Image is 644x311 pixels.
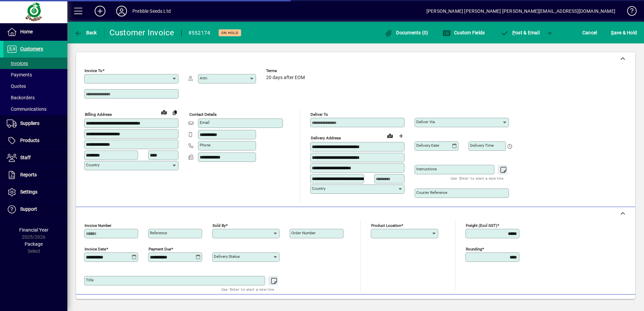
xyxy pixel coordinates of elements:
[3,58,67,69] a: Invoices
[371,223,401,228] mat-label: Product location
[291,231,316,235] mat-label: Order number
[589,299,617,309] span: Product
[85,223,111,228] mat-label: Invoice number
[20,155,31,160] span: Staff
[73,27,99,39] button: Back
[20,206,37,212] span: Support
[169,107,180,118] button: Copy to Delivery address
[20,189,37,195] span: Settings
[200,76,207,80] mat-label: Attn
[20,29,33,34] span: Home
[611,30,614,35] span: S
[266,75,305,80] span: 20 days after EOM
[3,80,67,92] a: Quotes
[200,143,211,147] mat-label: Phone
[85,68,102,73] mat-label: Invoice To
[466,223,497,228] mat-label: Freight (excl GST)
[25,241,43,247] span: Package
[582,27,597,38] span: Cancel
[74,30,97,35] span: Back
[213,223,226,228] mat-label: Sold by
[221,285,274,293] mat-hint: Use 'Enter' to start a new line
[451,174,504,182] mat-hint: Use 'Enter' to start a new line
[188,28,211,38] div: #552174
[3,184,67,201] a: Settings
[611,27,637,38] span: ave & Hold
[221,31,238,35] span: On hold
[132,6,171,16] div: Prebble Seeds Ltd
[501,30,540,35] span: ost & Email
[609,27,639,39] button: Save & Hold
[385,30,428,35] span: Documents (0)
[3,149,67,166] a: Staff
[3,201,67,218] a: Support
[416,190,447,195] mat-label: Courier Reference
[89,5,111,17] button: Add
[416,119,435,124] mat-label: Deliver via
[443,30,485,35] span: Custom Fields
[86,163,99,167] mat-label: Country
[20,120,39,126] span: Suppliers
[7,61,28,66] span: Invoices
[395,131,406,141] button: Choose address
[622,1,636,23] a: Knowledge Base
[214,254,240,259] mat-label: Delivery status
[67,27,104,39] app-page-header-button: Back
[383,27,430,39] button: Documents (0)
[7,72,32,77] span: Payments
[150,231,167,235] mat-label: Reference
[3,132,67,149] a: Products
[200,120,210,125] mat-label: Email
[7,83,26,89] span: Quotes
[159,107,169,117] a: View on map
[581,27,599,39] button: Cancel
[3,92,67,103] a: Backorders
[19,227,49,233] span: Financial Year
[86,278,94,282] mat-label: Title
[512,30,515,35] span: P
[404,299,438,309] span: Product History
[466,247,482,251] mat-label: Rounding
[416,143,439,148] mat-label: Delivery date
[385,130,395,141] a: View on map
[149,247,171,251] mat-label: Payment due
[3,69,67,80] a: Payments
[497,27,543,39] button: Post & Email
[426,6,615,16] div: [PERSON_NAME] [PERSON_NAME] [PERSON_NAME][EMAIL_ADDRESS][DOMAIN_NAME]
[3,24,67,40] a: Home
[111,5,132,17] button: Profile
[441,27,487,39] button: Custom Fields
[3,103,67,115] a: Communications
[20,138,39,143] span: Products
[401,298,441,310] button: Product History
[85,247,106,251] mat-label: Invoice date
[3,115,67,132] a: Suppliers
[109,27,174,38] div: Customer Invoice
[7,95,35,100] span: Backorders
[3,167,67,183] a: Reports
[20,172,37,177] span: Reports
[416,167,437,171] mat-label: Instructions
[20,46,43,51] span: Customers
[7,106,46,112] span: Communications
[266,69,307,73] span: Terms
[312,186,325,191] mat-label: Country
[586,298,620,310] button: Product
[470,143,494,148] mat-label: Delivery time
[311,112,328,117] mat-label: Deliver To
